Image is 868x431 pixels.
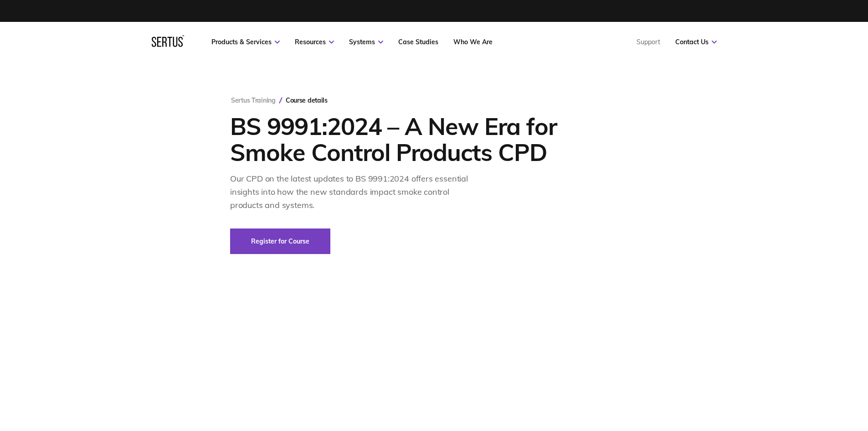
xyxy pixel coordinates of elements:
[230,172,481,212] div: Our CPD on the latest updates to BS 9991:2024 offers essential insights into how the new standard...
[211,38,280,46] a: Products & Services
[675,38,717,46] a: Contact Us
[349,38,383,46] a: Systems
[637,38,660,46] a: Support
[295,38,334,46] a: Resources
[398,38,438,46] a: Case Studies
[231,96,276,104] a: Sertus Training
[230,113,579,165] h1: BS 9991:2024 – A New Era for Smoke Control Products CPD
[230,228,330,254] a: Register for Course
[453,38,493,46] a: Who We Are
